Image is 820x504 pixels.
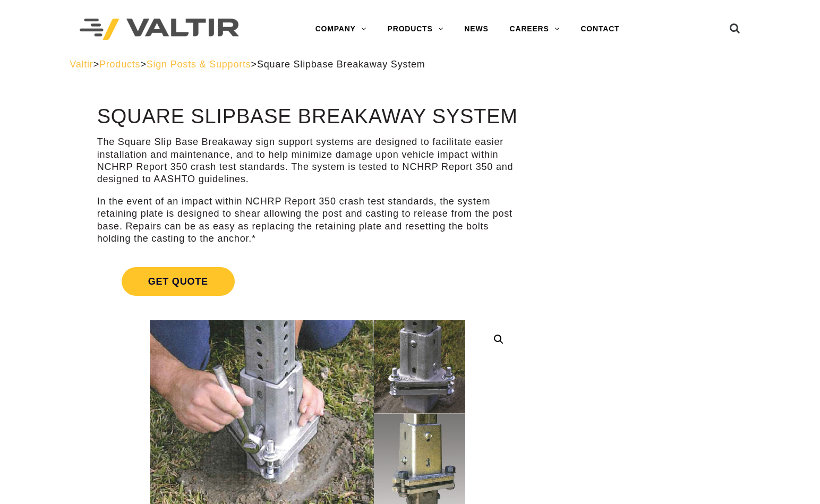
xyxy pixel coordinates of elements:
[377,19,454,40] a: PRODUCTS
[97,136,518,186] p: The Square Slip Base Breakaway sign support systems are designed to facilitate easier installatio...
[147,59,251,70] a: Sign Posts & Supports
[257,59,425,70] span: Square Slipbase Breakaway System
[70,59,93,70] a: Valtir
[80,19,239,40] img: Valtir
[97,106,518,128] h1: Square Slipbase Breakaway System
[97,195,518,245] p: In the event of an impact within NCHRP Report 350 crash test standards, the system retaining plat...
[305,19,377,40] a: COMPANY
[570,19,630,40] a: CONTACT
[97,254,518,309] a: Get Quote
[70,58,750,71] div: > > >
[99,59,140,70] a: Products
[454,19,499,40] a: NEWS
[122,267,235,296] span: Get Quote
[499,19,570,40] a: CAREERS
